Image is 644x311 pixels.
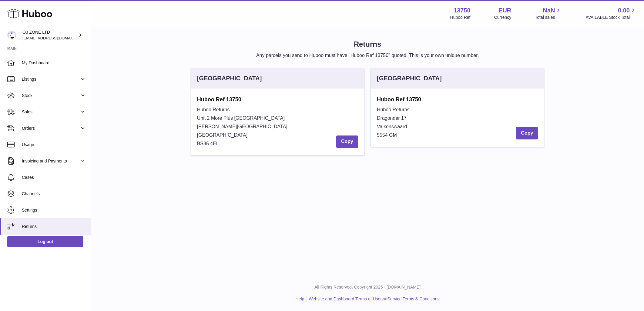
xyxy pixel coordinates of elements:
[22,29,77,41] div: O3 ZONE LTD
[22,191,86,197] span: Channels
[22,158,80,164] span: Invoicing and Payments
[22,207,86,213] span: Settings
[22,93,80,99] span: Stock
[22,125,80,131] span: Orders
[22,109,80,115] span: Sales
[197,141,219,146] span: BS35 4EL
[585,15,637,20] span: AVAILABLE Stock Total
[543,6,555,15] span: NaN
[585,6,637,20] a: 0.00 AVAILABLE Stock Total
[377,96,538,103] strong: Huboo Ref 13750
[307,296,439,302] li: and
[618,6,630,15] span: 0.00
[197,74,262,82] div: [GEOGRAPHIC_DATA]
[377,132,397,138] span: 5554 GM
[7,236,83,247] a: Log out
[309,296,380,301] a: Website and Dashboard Terms of Use
[535,6,562,20] a: NaN Total sales
[22,60,86,66] span: My Dashboard
[22,142,86,148] span: Usage
[535,15,562,20] span: Total sales
[101,39,634,49] h1: Returns
[377,124,407,129] span: Valkenswaard
[498,6,511,15] strong: EUR
[22,35,89,40] span: [EMAIL_ADDRESS][DOMAIN_NAME]
[197,96,358,103] strong: Huboo Ref 13750
[454,6,471,15] strong: 13750
[22,76,80,82] span: Listings
[494,15,512,20] div: Currency
[22,224,86,229] span: Returns
[377,74,442,82] div: [GEOGRAPHIC_DATA]
[96,284,639,290] p: All Rights Reserved. Copyright 2025 - [DOMAIN_NAME]
[197,132,248,138] span: [GEOGRAPHIC_DATA]
[197,107,230,112] span: Huboo Returns
[336,135,358,148] button: Copy
[22,175,86,180] span: Cases
[101,52,634,59] p: Any parcels you send to Huboo must have "Huboo Ref 13750" quoted. This is your own unique number.
[197,115,285,121] span: Unit 2 More Plus [GEOGRAPHIC_DATA]
[377,107,410,112] span: Huboo Returns
[387,296,440,301] a: Service Terms & Conditions
[377,115,407,121] span: Dragonder 17
[450,15,471,20] div: Huboo Ref
[197,124,287,129] span: [PERSON_NAME][GEOGRAPHIC_DATA]
[516,127,538,139] button: Copy
[7,31,16,40] img: hello@o3zoneltd.co.uk
[296,296,304,301] a: Help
